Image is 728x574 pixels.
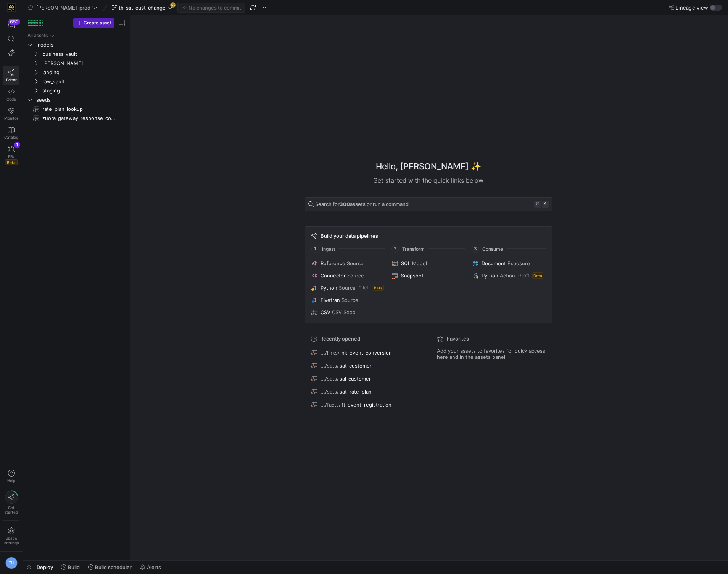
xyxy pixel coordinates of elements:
[8,4,15,11] img: https://storage.googleapis.com/y42-prod-data-exchange/images/uAsz27BndGEK0hZWDFeOjoxA7jCwgK9jE472...
[534,201,541,208] kbd: ⌘
[26,104,127,114] a: rate_plan_lookup​​​​​​
[73,18,114,28] button: Create asset
[42,68,126,77] span: landing
[26,104,127,114] div: Press SPACE to select this row.
[471,271,547,280] button: PythonAction0 leftBeta
[3,104,19,123] a: Monitor
[6,78,17,82] span: Editor
[321,389,339,395] span: .../sats/
[3,123,19,143] a: Catalog
[482,260,506,266] span: Document
[321,233,378,239] span: Build your data pipelines
[4,116,18,120] span: Monitor
[3,488,19,517] button: Getstarted
[42,59,126,68] span: [PERSON_NAME]
[3,18,19,32] button: 650
[147,564,161,570] span: Alerts
[320,336,360,342] span: Recently opened
[42,105,118,114] span: rate_plan_lookup​​​​​​
[401,260,411,266] span: SQL
[340,376,371,382] span: sal_customer
[315,201,409,207] span: Search for assets or run a command
[305,197,552,211] button: Search for300assets or run a command⌘k
[373,285,384,291] span: Beta
[332,309,356,315] span: CSV Seed
[340,363,372,369] span: sat_customer
[26,49,127,58] div: Press SPACE to select this row.
[8,154,14,159] span: PRs
[4,135,18,139] span: Catalog
[119,5,166,11] span: th-sat_cust_change
[85,561,135,574] button: Build scheduler
[376,160,481,173] h1: Hello, [PERSON_NAME] ✨
[390,271,466,280] button: Snapshot
[137,561,164,574] button: Alerts
[14,142,20,148] div: 1
[507,260,530,266] span: Exposure
[471,259,547,268] button: DocumentExposure
[447,336,469,342] span: Favorites
[5,159,18,165] span: Beta
[26,40,127,49] div: Press SPACE to select this row.
[42,50,126,58] span: business_vault
[26,114,127,123] a: zuora_gateway_response_codes​​​​​​
[5,505,18,514] span: Get started
[3,555,19,571] button: TH
[6,478,16,483] span: Help
[3,66,19,85] a: Editor
[310,259,386,268] button: ReferenceSource
[412,260,427,266] span: Model
[36,41,126,49] span: models
[26,68,127,77] div: Press SPACE to select this row.
[321,285,337,291] span: Python
[339,285,356,291] span: Source
[3,1,19,14] a: https://storage.googleapis.com/y42-prod-data-exchange/images/uAsz27BndGEK0hZWDFeOjoxA7jCwgK9jE472...
[309,400,422,410] button: .../facts/ft_event_registration
[3,466,19,486] button: Help
[321,376,339,382] span: .../sats/
[8,19,20,25] div: 650
[542,201,549,208] kbd: k
[310,308,386,317] button: CSVCSV Seed
[321,363,339,369] span: .../sats/
[309,387,422,397] button: .../sats/sat_rate_plan
[347,272,364,279] span: Source
[321,309,330,315] span: CSV
[321,402,341,408] span: .../facts/
[309,361,422,371] button: .../sats/sat_customer
[532,272,543,279] span: Beta
[36,5,90,11] span: [PERSON_NAME]-prod
[26,86,127,95] div: Press SPACE to select this row.
[3,85,19,104] a: Code
[341,402,391,408] span: ft_event_registration
[321,272,346,279] span: Connector
[58,561,83,574] button: Build
[321,350,340,356] span: .../links/
[518,273,529,278] span: 0 left
[340,201,350,207] strong: 300
[26,3,99,13] button: [PERSON_NAME]-prod
[309,374,422,384] button: .../sats/sal_customer
[4,536,19,545] span: Space settings
[5,557,18,569] div: TH
[26,77,127,86] div: Press SPACE to select this row.
[42,86,126,95] span: staging
[37,564,53,570] span: Deploy
[321,297,340,303] span: Fivetran
[310,295,386,305] button: FivetranSource
[110,3,174,13] button: th-sat_cust_change
[84,20,111,26] span: Create asset
[500,272,515,279] span: Action
[26,114,127,123] div: Press SPACE to select this row.
[340,389,372,395] span: sat_rate_plan
[401,272,424,279] span: Snapshot
[310,271,386,280] button: ConnectorSource
[95,564,132,570] span: Build scheduler
[3,143,19,169] a: PRsBeta1
[27,33,48,38] div: All assets
[42,114,118,123] span: zuora_gateway_response_codes​​​​​​
[340,350,392,356] span: lnk_event_conversion
[347,260,364,266] span: Source
[310,283,386,292] button: PythonSource0 leftBeta
[305,176,552,185] div: Get started with the quick links below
